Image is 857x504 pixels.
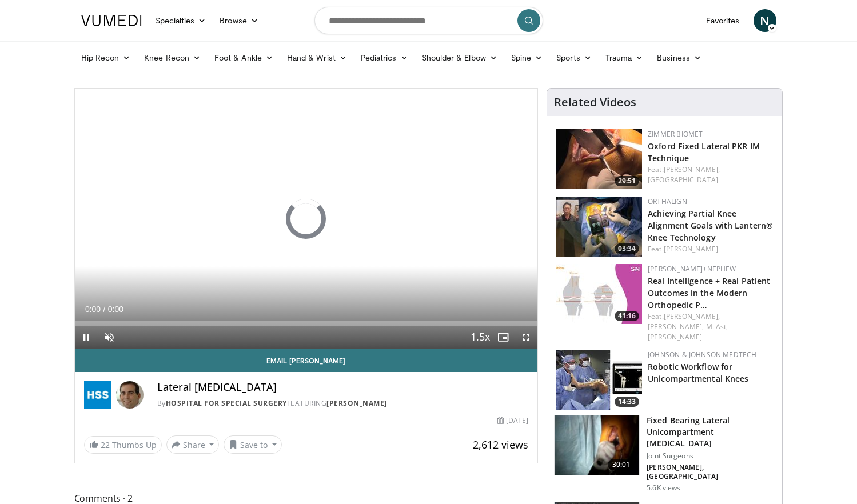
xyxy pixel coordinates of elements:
span: / [103,305,106,314]
a: Foot & Ankle [208,46,280,69]
a: Zimmer Biomet [648,129,703,139]
a: N [754,9,776,32]
a: Business [650,46,708,69]
img: FGyH4Mh7oJfNxnNn4xMDoxOjRtO6qTjr.150x105_q85_crop-smart_upscale.jpg [555,415,639,475]
p: Joint Surgeons [647,451,775,461]
button: Share [166,435,220,454]
a: Favorites [699,9,747,32]
a: 14:33 [556,350,642,410]
button: Playback Rate [469,326,492,349]
span: 0:00 [85,305,101,314]
a: 30:01 Fixed Bearing Lateral Unicompartment [MEDICAL_DATA] Joint Surgeons [PERSON_NAME], [GEOGRAPH... [554,415,775,493]
div: Feat. [648,244,773,254]
a: Real Intelligence + Real Patient Outcomes in the Modern Orthopedic P… [648,275,770,310]
div: Feat. [648,311,773,342]
span: 14:33 [615,397,639,407]
input: Search topics, interventions [314,7,543,34]
button: Save to [224,435,282,454]
a: [PERSON_NAME], [GEOGRAPHIC_DATA] [648,165,720,185]
span: 22 [101,439,110,450]
a: Email [PERSON_NAME] [75,349,538,372]
a: Hospital for Special Surgery [166,398,287,408]
img: Avatar [116,381,144,409]
img: ee8e35d7-143c-4fdf-9a52-4e84709a2b4c.150x105_q85_crop-smart_upscale.jpg [556,264,642,324]
a: 22 Thumbs Up [84,436,162,454]
a: Oxford Fixed Lateral PKR IM Technique [648,141,760,163]
a: Browse [213,9,265,32]
button: Enable picture-in-picture mode [492,326,515,349]
a: Shoulder & Elbow [415,46,504,69]
span: 41:16 [615,311,639,321]
a: [PERSON_NAME] [664,244,718,254]
span: 2,612 views [473,438,528,451]
a: Hand & Wrist [280,46,354,69]
span: 03:34 [615,243,639,254]
h4: Related Videos [554,95,636,109]
a: Robotic Workflow for Unicompartmental Knees [648,361,748,384]
div: Progress Bar [75,321,538,326]
p: [PERSON_NAME], [GEOGRAPHIC_DATA] [647,463,775,481]
a: Hip Recon [74,46,138,69]
a: OrthAlign [648,197,687,206]
a: Achieving Partial Knee Alignment Goals with Lantern® Knee Technology [648,208,773,243]
a: Sports [549,46,599,69]
a: Pediatrics [354,46,415,69]
span: 29:51 [615,176,639,186]
div: Feat. [648,165,773,185]
a: [PERSON_NAME] [648,332,702,342]
h3: Fixed Bearing Lateral Unicompartment [MEDICAL_DATA] [647,415,775,449]
a: [PERSON_NAME], [648,322,704,331]
a: [PERSON_NAME] [326,398,387,408]
a: Knee Recon [137,46,208,69]
p: 5.6K views [647,483,680,493]
button: Fullscreen [515,326,537,349]
video-js: Video Player [75,89,538,349]
a: Johnson & Johnson MedTech [648,350,756,359]
img: 3b1cd8cb-c291-4a02-b6ea-e2634d1e47bf.150x105_q85_crop-smart_upscale.jpg [556,129,642,189]
a: [PERSON_NAME]+Nephew [648,264,736,274]
a: 03:34 [556,197,642,257]
img: c6830cff-7f4a-4323-a779-485c40836a20.150x105_q85_crop-smart_upscale.jpg [556,350,642,410]
div: [DATE] [497,415,528,426]
a: [PERSON_NAME], [664,311,720,321]
span: 30:01 [608,459,635,470]
button: Pause [75,326,98,349]
a: Trauma [599,46,651,69]
a: 29:51 [556,129,642,189]
a: Specialties [149,9,213,32]
div: By FEATURING [157,398,529,409]
a: Spine [504,46,549,69]
img: e169f474-c5d3-4653-a278-c0996aadbacb.150x105_q85_crop-smart_upscale.jpg [556,197,642,257]
button: Unmute [98,326,121,349]
img: VuMedi Logo [81,15,142,26]
span: 0:00 [108,305,123,314]
a: 41:16 [556,264,642,324]
h4: Lateral [MEDICAL_DATA] [157,381,529,394]
a: M. Ast, [706,322,728,331]
img: Hospital for Special Surgery [84,381,111,409]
